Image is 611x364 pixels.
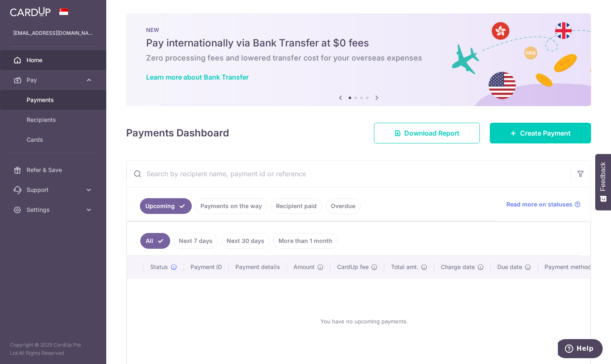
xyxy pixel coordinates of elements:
a: Payments on the way [195,198,267,214]
img: Bank transfer banner [126,13,591,106]
a: Create Payment [490,123,591,143]
span: Create Payment [520,128,571,138]
span: Status [150,263,168,271]
p: [EMAIL_ADDRESS][DOMAIN_NAME] [13,29,93,37]
span: Charge date [441,263,475,271]
a: All [140,233,170,249]
button: Feedback - Show survey [595,154,611,210]
span: Download Report [404,128,459,138]
span: Due date [497,263,522,271]
a: Overdue [325,198,361,214]
h5: Pay internationally via Bank Transfer at $0 fees [146,36,571,50]
span: Read more on statuses [506,200,572,209]
h6: Zero processing fees and lowered transfer cost for your overseas expenses [146,53,571,63]
a: Learn more about Bank Transfer [146,73,249,81]
span: Feedback [599,162,607,191]
span: Support [27,186,81,194]
a: Read more on statuses [506,200,581,209]
span: Recipients [27,116,81,124]
span: Payments [27,96,81,104]
img: CardUp [10,7,51,17]
div: You have no upcoming payments. [137,285,591,358]
p: NEW [146,27,571,33]
input: Search by recipient name, payment id or reference [127,160,571,187]
span: Home [27,56,81,64]
th: Payment ID [184,256,229,278]
span: Total amt. [391,263,418,271]
span: CardUp fee [337,263,369,271]
span: Pay [27,76,81,84]
iframe: Opens a widget where you can find more information [558,339,603,360]
a: More than 1 month [273,233,338,249]
span: Refer & Save [27,166,81,174]
span: Cards [27,136,81,144]
a: Next 7 days [174,233,218,249]
a: Upcoming [140,198,192,214]
a: Next 30 days [221,233,270,249]
th: Payment method [538,256,601,278]
th: Payment details [229,256,287,278]
span: Amount [293,263,315,271]
span: Settings [27,206,81,214]
h4: Payments Dashboard [126,126,229,141]
a: Download Report [374,123,480,143]
a: Recipient paid [271,198,322,214]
